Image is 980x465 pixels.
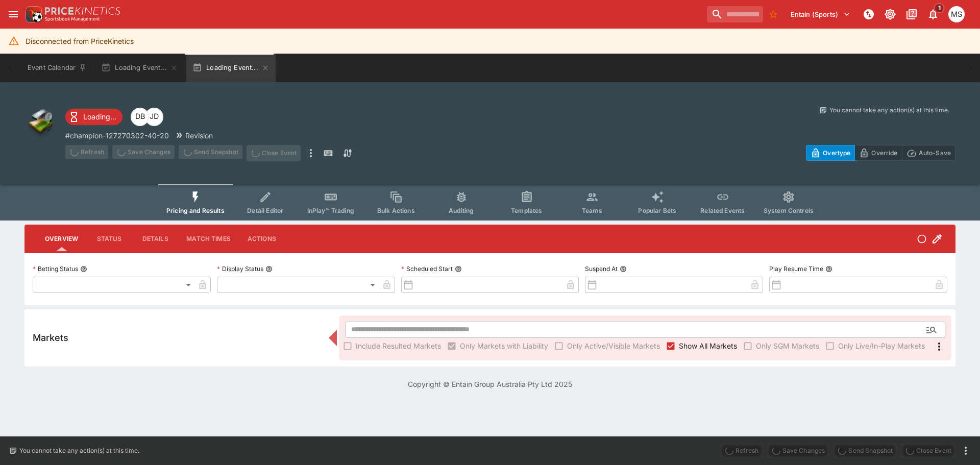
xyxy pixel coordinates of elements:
button: Suspend At [620,265,627,273]
span: Only SGM Markets [756,340,819,351]
div: Matthew Scott [948,6,965,22]
p: You cannot take any action(s) at this time. [19,446,139,455]
span: Only Live/In-Play Markets [838,340,925,351]
button: Loading Event... [95,54,184,82]
button: Details [132,227,178,251]
p: Override [871,148,897,158]
button: Play Resume Time [825,265,832,273]
button: Loading Event... [186,54,276,82]
button: Betting Status [80,265,87,273]
p: Revision [185,130,213,141]
button: Select Tenant [785,6,856,22]
p: Betting Status [33,264,78,273]
span: InPlay™ Trading [307,207,354,214]
button: Scheduled Start [455,265,462,273]
span: Auditing [449,207,474,214]
img: other.png [24,106,57,138]
span: Related Events [700,207,745,214]
span: Templates [511,207,542,214]
img: Sportsbook Management [45,17,100,21]
button: Event Calendar [21,54,93,82]
img: PriceKinetics [45,7,120,15]
button: more [960,445,972,457]
span: Only Active/Visible Markets [567,340,660,351]
button: Override [854,145,902,161]
input: search [707,6,763,22]
button: Auto-Save [902,145,955,161]
p: Scheduled Start [401,264,453,273]
button: Overtype [806,145,855,161]
p: You cannot take any action(s) at this time. [829,106,949,115]
button: NOT Connected to PK [860,5,878,23]
span: Teams [582,207,602,214]
button: Display Status [265,265,273,273]
p: Auto-Save [919,148,951,158]
button: Matthew Scott [945,3,968,26]
p: Overtype [823,148,850,158]
button: open drawer [4,5,22,23]
button: Status [86,227,132,251]
h5: Markets [33,332,68,344]
p: Suspend At [585,264,618,273]
button: Toggle light/dark mode [881,5,899,23]
span: Pricing and Results [166,207,225,214]
p: Copy To Clipboard [65,130,169,141]
span: System Controls [764,207,814,214]
div: Josh Drayton [145,108,163,126]
button: Overview [37,227,86,251]
span: Detail Editor [247,207,283,214]
button: Documentation [902,5,921,23]
span: Show All Markets [679,340,737,351]
p: Loading... [83,111,116,122]
button: more [305,145,317,161]
div: Event type filters [158,184,822,221]
div: Disconnected from PriceKinetics [26,32,134,51]
button: No Bookmarks [765,6,781,22]
button: Notifications [924,5,942,23]
div: Dylan Brown [131,108,149,126]
span: Include Resulted Markets [356,340,441,351]
button: Actions [239,227,285,251]
div: Start From [806,145,955,161]
span: Popular Bets [638,207,676,214]
button: Open [922,321,941,339]
p: Display Status [217,264,263,273]
span: Bulk Actions [377,207,415,214]
svg: More [933,340,945,353]
button: Match Times [178,227,239,251]
img: PriceKinetics Logo [22,4,43,25]
span: Only Markets with Liability [460,340,548,351]
span: 1 [934,3,945,13]
p: Play Resume Time [769,264,823,273]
